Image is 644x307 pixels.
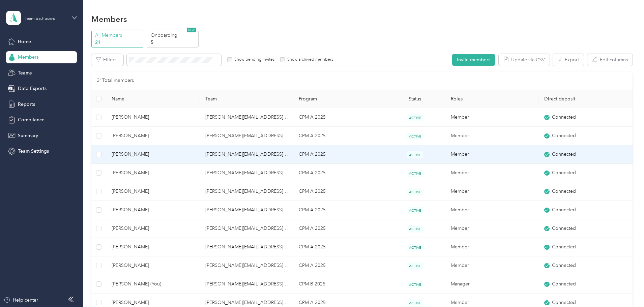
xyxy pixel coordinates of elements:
[112,299,194,306] span: [PERSON_NAME]
[499,54,550,66] button: Update via CSV
[95,32,141,39] p: All Members
[293,201,384,219] td: CPM A 2025
[200,201,293,219] td: susanne.garrett@optioncare.com
[552,280,576,288] span: Connected
[187,28,196,32] span: NEW
[445,219,539,238] td: Member
[112,280,194,288] span: [PERSON_NAME] (You)
[200,164,293,182] td: susanne.garrett@optioncare.com
[25,17,56,21] div: Team dashboard
[407,263,423,270] span: ACTIVE
[552,114,576,121] span: Connected
[445,256,539,275] td: Member
[112,225,194,232] span: [PERSON_NAME]
[407,300,423,307] span: ACTIVE
[407,151,423,158] span: ACTIVE
[112,96,194,102] span: Name
[445,108,539,127] td: Member
[200,256,293,275] td: susanne.garrett@optioncare.com
[106,164,200,182] td: Kerie Lopez
[112,114,194,121] span: [PERSON_NAME]
[200,182,293,201] td: susanne.garrett@optioncare.com
[407,207,423,214] span: ACTIVE
[293,182,384,201] td: CPM A 2025
[407,133,423,140] span: ACTIVE
[552,188,576,195] span: Connected
[445,127,539,145] td: Member
[151,32,197,39] p: Onboarding
[18,69,32,76] span: Teams
[112,169,194,177] span: [PERSON_NAME]
[552,169,576,177] span: Connected
[18,132,38,139] span: Summary
[112,188,194,195] span: [PERSON_NAME]
[445,145,539,164] td: Member
[18,116,45,123] span: Compliance
[18,85,47,92] span: Data Exports
[293,90,384,108] th: Program
[445,275,539,294] td: Manager
[553,54,584,66] button: Export
[552,243,576,251] span: Connected
[200,127,293,145] td: susanne.garrett@optioncare.com
[552,206,576,214] span: Connected
[445,164,539,182] td: Member
[587,54,633,66] button: Edit columns
[106,275,200,294] td: Susanne Garrett (You)
[200,90,293,108] th: Team
[293,238,384,256] td: CPM A 2025
[112,262,194,269] span: [PERSON_NAME]
[293,275,384,294] td: CPM B 2025
[112,206,194,214] span: [PERSON_NAME]
[106,238,200,256] td: Addison Morgan
[407,170,423,177] span: ACTIVE
[200,219,293,238] td: susanne.garrett@optioncare.com
[552,299,576,306] span: Connected
[384,90,445,108] th: Status
[106,219,200,238] td: Sander Jordan
[18,101,35,108] span: Reports
[293,219,384,238] td: CPM A 2025
[445,238,539,256] td: Member
[200,238,293,256] td: susanne.garrett@optioncare.com
[112,151,194,158] span: [PERSON_NAME]
[97,77,134,84] p: 21 Total members
[293,145,384,164] td: CPM A 2025
[445,182,539,201] td: Member
[106,182,200,201] td: Kristi Shoemaker
[552,262,576,269] span: Connected
[18,38,31,45] span: Home
[112,132,194,140] span: [PERSON_NAME]
[18,54,38,61] span: Members
[293,108,384,127] td: CPM A 2025
[200,275,293,294] td: susanne.garrett@optioncare.com
[200,108,293,127] td: susanne.garrett@optioncare.com
[106,201,200,219] td: Nadia Niswander
[232,57,274,63] label: Show pending invites
[106,256,200,275] td: Ashley Hamrick
[407,225,423,233] span: ACTIVE
[552,132,576,140] span: Connected
[95,39,141,46] p: 21
[445,90,539,108] th: Roles
[407,244,423,251] span: ACTIVE
[106,108,200,127] td: Julia Sudetic
[539,90,632,108] th: Direct deposit
[552,225,576,232] span: Connected
[452,54,495,66] button: Invite members
[293,256,384,275] td: CPM A 2025
[293,164,384,182] td: CPM A 2025
[445,201,539,219] td: Member
[606,269,644,307] iframe: Everlance-gr Chat Button Frame
[91,54,123,66] button: Filters
[18,148,49,155] span: Team Settings
[106,127,200,145] td: Taylor Casto
[407,281,423,288] span: ACTIVE
[91,16,127,23] h1: Members
[407,188,423,195] span: ACTIVE
[106,145,200,164] td: Scott Harding
[151,39,197,46] p: 5
[293,127,384,145] td: CPM A 2025
[4,297,38,304] button: Help center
